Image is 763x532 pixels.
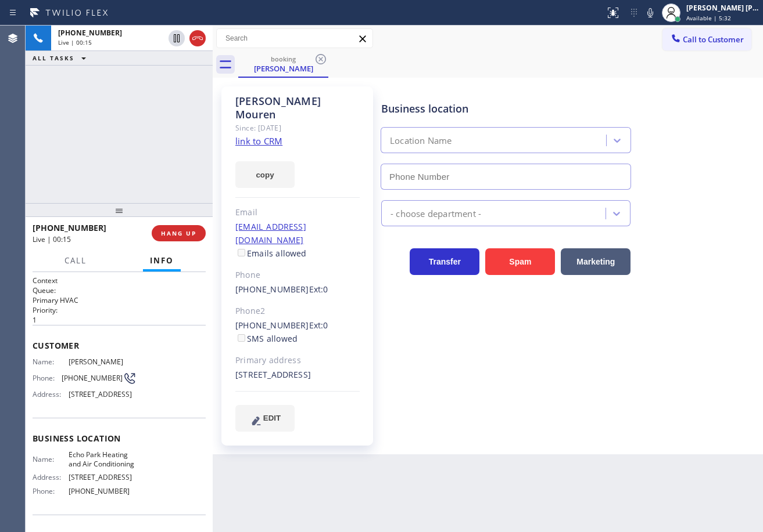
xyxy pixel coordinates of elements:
[33,473,69,482] span: Address:
[33,455,69,464] span: Name:
[235,221,306,245] a: [EMAIL_ADDRESS][DOMAIN_NAME]
[239,55,327,63] div: booking
[58,28,122,38] span: [PHONE_NUMBER]
[58,249,94,272] button: Call
[33,374,62,382] span: Phone:
[69,487,137,495] span: [PHONE_NUMBER]
[390,134,452,147] div: Location Name
[309,284,328,295] span: Ext: 0
[33,222,106,233] span: [PHONE_NUMBER]
[235,368,360,382] div: [STREET_ADDRESS]
[33,487,69,495] span: Phone:
[235,135,282,147] a: link to CRM
[169,30,185,46] button: Hold Customer
[69,357,137,366] span: [PERSON_NAME]
[58,38,92,46] span: Live | 00:15
[217,29,372,48] input: Search
[485,248,555,275] button: Spam
[26,51,98,65] button: ALL TASKS
[391,207,481,220] div: - choose department -
[235,320,309,331] a: [PHONE_NUMBER]
[410,248,479,275] button: Transfer
[33,315,206,325] p: 1
[65,255,87,266] span: Call
[683,34,744,45] span: Call to Customer
[33,340,206,351] span: Customer
[642,5,658,21] button: Mute
[235,405,295,432] button: EDIT
[686,14,731,22] span: Available | 5:32
[33,305,206,315] h2: Priority:
[69,450,137,468] span: Echo Park Heating and Air Conditioning
[33,433,206,444] span: Business location
[239,63,327,74] div: [PERSON_NAME]
[235,284,309,295] a: [PHONE_NUMBER]
[161,229,196,237] span: HANG UP
[235,269,360,282] div: Phone
[235,95,360,121] div: [PERSON_NAME] Mouren
[33,54,74,62] span: ALL TASKS
[69,473,137,482] span: [STREET_ADDRESS]
[381,101,631,117] div: Business location
[235,333,298,344] label: SMS allowed
[686,3,760,13] div: [PERSON_NAME] [PERSON_NAME] Dahil
[561,248,631,275] button: Marketing
[239,52,327,77] div: Megan Mouren
[381,164,631,190] input: Phone Number
[152,225,206,241] button: HANG UP
[263,414,281,422] span: EDIT
[238,334,245,342] input: SMS allowed
[150,255,174,266] span: Info
[33,390,69,399] span: Address:
[33,234,71,244] span: Live | 00:15
[33,357,69,366] span: Name:
[189,30,206,46] button: Hang up
[33,276,206,285] h1: Context
[33,285,206,295] h2: Queue:
[235,248,307,259] label: Emails allowed
[235,354,360,367] div: Primary address
[235,121,360,135] div: Since: [DATE]
[309,320,328,331] span: Ext: 0
[143,249,181,272] button: Info
[662,28,751,50] button: Call to Customer
[62,374,123,382] span: [PHONE_NUMBER]
[238,249,245,256] input: Emails allowed
[235,161,295,188] button: copy
[235,206,360,219] div: Email
[33,295,206,305] p: Primary HVAC
[235,305,360,318] div: Phone2
[69,390,137,399] span: [STREET_ADDRESS]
